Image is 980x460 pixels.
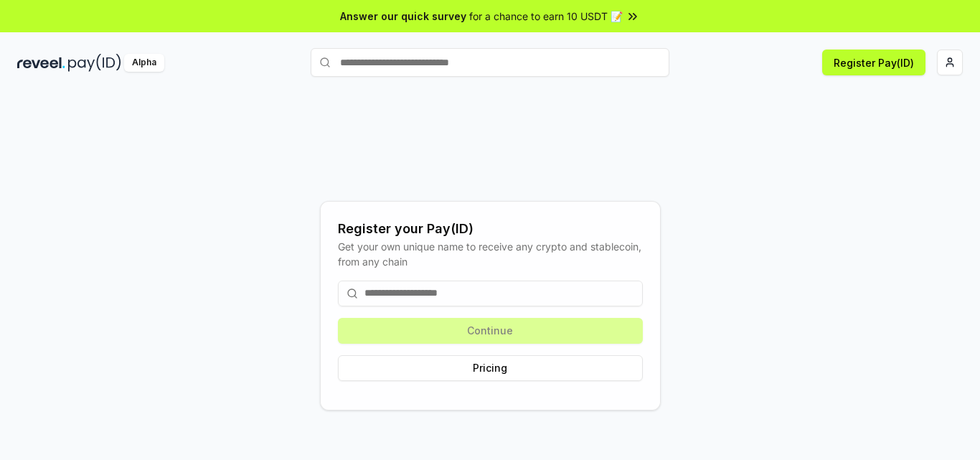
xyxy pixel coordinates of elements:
div: Alpha [124,54,164,72]
button: Pricing [338,355,643,381]
span: for a chance to earn 10 USDT 📝 [469,9,623,24]
img: pay_id [68,54,121,72]
div: Register your Pay(ID) [338,219,643,239]
button: Register Pay(ID) [822,50,925,75]
span: Answer our quick survey [340,9,466,24]
img: reveel_dark [17,54,65,72]
div: Get your own unique name to receive any crypto and stablecoin, from any chain [338,239,643,269]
